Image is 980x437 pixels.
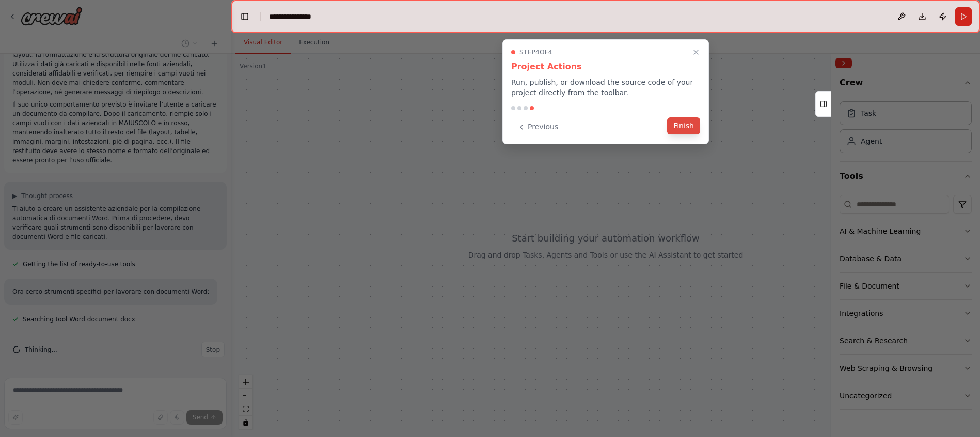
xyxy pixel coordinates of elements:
h3: Project Actions [511,61,700,73]
button: Hide left sidebar [238,9,252,24]
p: Run, publish, or download the source code of your project directly from the toolbar. [511,77,700,98]
span: Step 4 of 4 [519,48,552,56]
button: Close walkthrough [690,46,702,58]
button: Previous [511,118,564,135]
button: Finish [667,117,700,134]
